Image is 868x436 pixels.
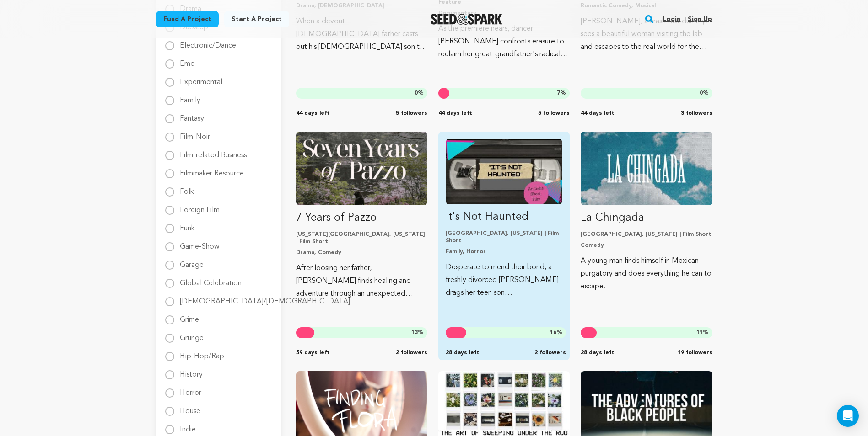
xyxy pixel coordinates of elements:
span: 0 [700,90,703,96]
span: 11 [696,330,703,335]
a: Login [663,12,680,27]
a: Fund 7 Years of Pazzo [296,132,427,300]
span: % [415,90,424,97]
p: [US_STATE][GEOGRAPHIC_DATA], [US_STATE] | Film Short [296,231,427,245]
a: Sign up [688,12,712,27]
label: Experimental [180,71,222,86]
label: Hip-Hop/Rap [180,346,224,360]
span: 5 followers [538,110,570,117]
label: Filmmaker Resource [180,163,244,177]
span: 0 [415,90,418,96]
span: % [700,90,709,97]
span: % [557,90,566,97]
span: 44 days left [296,110,330,117]
span: 7 [557,90,560,96]
span: 44 days left [438,110,472,117]
label: Indie [180,419,196,433]
a: Fund a project [156,11,219,27]
span: 28 days left [581,349,615,356]
span: % [550,329,562,336]
a: Seed&Spark Homepage [431,14,502,25]
label: Funk [180,218,194,232]
label: Horror [180,382,201,397]
span: 5 followers [396,110,427,117]
label: Folk [180,181,194,196]
span: 28 days left [446,349,480,356]
p: Drama, Comedy [296,249,427,256]
label: Film-Noir [180,126,210,141]
label: Film-related Business [180,144,247,159]
label: Emo [180,53,195,68]
p: 7 Years of Pazzo [296,211,427,225]
span: 16 [550,330,556,335]
a: Start a project [224,11,289,27]
p: Family, Horror [446,248,562,255]
a: Fund La Chingada [581,132,712,293]
span: 19 followers [678,349,712,356]
label: Foreign Film [180,199,220,214]
p: [GEOGRAPHIC_DATA], [US_STATE] | Film Short [446,230,562,245]
label: House [180,400,200,415]
p: [GEOGRAPHIC_DATA], [US_STATE] | Film Short [581,231,712,238]
span: 3 followers [681,110,712,117]
span: 2 followers [534,349,566,356]
p: As the premiere nears, dancer [PERSON_NAME] confronts erasure to reclaim her great-grandfather's ... [438,22,570,61]
p: It's Not Haunted [446,210,562,224]
label: Global Celebration [180,272,242,287]
label: Garage [180,254,204,269]
label: Electronic/Dance [180,35,236,49]
p: Comedy [581,242,712,249]
img: Seed&Spark Logo Dark Mode [431,14,502,25]
label: [DEMOGRAPHIC_DATA]/[DEMOGRAPHIC_DATA] [180,291,350,305]
a: Fund It&#039;s Not Haunted [446,139,562,299]
label: Family [180,90,200,104]
span: 59 days left [296,349,330,356]
p: A young man finds himself in Mexican purgatory and does everything he can to escape. [581,255,712,293]
span: % [411,329,424,336]
label: Fantasy [180,108,204,122]
span: 13 [411,330,418,335]
p: Desperate to mend their bond, a freshly divorced [PERSON_NAME] drags her teen son [PERSON_NAME] o... [446,261,562,299]
p: After loosing her father, [PERSON_NAME] finds healing and adventure through an unexpected friends... [296,262,427,300]
label: Game-Show [180,236,220,250]
label: Grime [180,309,199,324]
span: % [696,329,709,336]
label: Grunge [180,327,204,342]
p: La Chingada [581,211,712,225]
span: 2 followers [396,349,427,356]
span: 44 days left [581,110,615,117]
label: History [180,364,203,378]
div: Open Intercom Messenger [837,405,859,427]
